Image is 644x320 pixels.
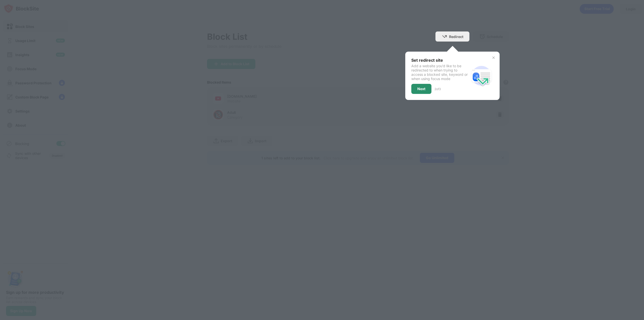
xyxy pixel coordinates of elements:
div: Redirect [449,34,463,39]
div: Add a website you’d like to be redirected to when trying to access a blocked site, keyword or whe... [411,64,469,81]
div: Next [417,87,425,91]
div: 2 of 3 [434,87,441,91]
div: Set redirect site [411,58,469,63]
img: x-button.svg [492,56,496,60]
img: redirect.svg [469,64,494,88]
